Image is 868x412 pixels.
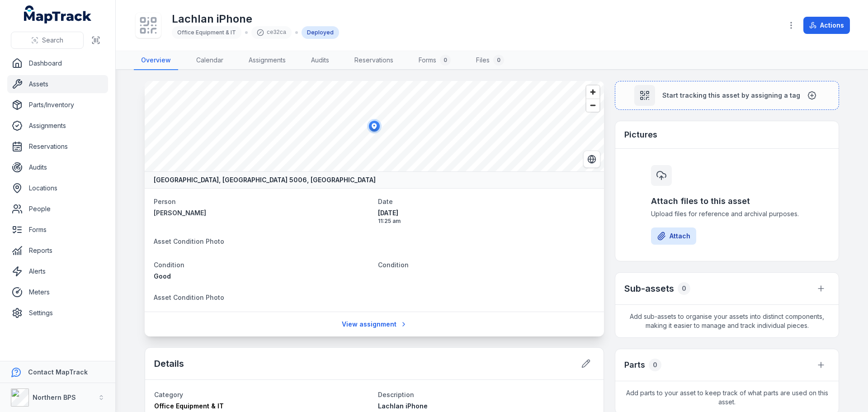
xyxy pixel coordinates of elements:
[28,368,88,376] strong: Contact MapTrack
[154,175,376,185] strong: [GEOGRAPHIC_DATA], [GEOGRAPHIC_DATA] 5006, [GEOGRAPHIC_DATA]
[378,198,393,205] span: Date
[154,357,184,370] h2: Details
[154,294,224,301] span: Asset Condition Photo
[7,117,108,135] a: Assignments
[615,81,839,110] button: Start tracking this asset by assigning a tag
[33,393,76,401] strong: Northern BPS
[7,158,108,176] a: Audits
[154,208,371,218] a: [PERSON_NAME]
[586,85,599,99] button: Zoom in
[154,402,224,410] span: Office Equipment & IT
[583,151,600,168] button: Switch to Satellite View
[678,282,690,295] div: 0
[378,402,428,410] span: Lachlan iPhone
[624,128,657,141] h3: Pictures
[7,283,108,301] a: Meters
[469,51,511,70] a: Files0
[649,359,661,371] div: 0
[251,26,292,39] div: ce32ca
[7,221,108,239] a: Forms
[241,51,293,70] a: Assignments
[651,195,803,208] h3: Attach files to this asset
[302,26,339,39] div: Deployed
[586,99,599,112] button: Zoom out
[145,81,604,171] canvas: Map
[347,51,401,70] a: Reservations
[7,262,108,280] a: Alerts
[624,359,645,371] h3: Parts
[336,316,413,333] a: View assignment
[651,209,803,218] span: Upload files for reference and archival purposes.
[378,391,414,398] span: Description
[7,137,108,156] a: Reservations
[7,75,108,93] a: Assets
[189,51,231,70] a: Calendar
[651,227,696,245] button: Attach
[154,391,183,398] span: Category
[615,305,839,337] span: Add sub-assets to organise your assets into distinct components, making it easier to manage and t...
[662,91,800,100] span: Start tracking this asset by assigning a tag
[7,96,108,114] a: Parts/Inventory
[24,5,92,24] a: MapTrack
[7,304,108,322] a: Settings
[42,36,63,45] span: Search
[154,237,224,245] span: Asset Condition Photo
[493,55,504,66] div: 0
[7,242,108,260] a: Reports
[154,272,171,280] span: Good
[803,17,850,34] button: Actions
[378,208,595,225] time: 15/10/2025, 11:25:03 am
[177,29,236,36] span: Office Equipment & IT
[7,179,108,197] a: Locations
[134,51,178,70] a: Overview
[11,32,84,49] button: Search
[172,12,339,26] h1: Lachlan iPhone
[304,51,336,70] a: Audits
[7,200,108,218] a: People
[7,54,108,72] a: Dashboard
[378,261,409,269] span: Condition
[411,51,458,70] a: Forms0
[154,261,184,269] span: Condition
[624,282,674,295] h2: Sub-assets
[440,55,451,66] div: 0
[154,198,176,205] span: Person
[378,208,595,218] span: [DATE]
[378,218,595,225] span: 11:25 am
